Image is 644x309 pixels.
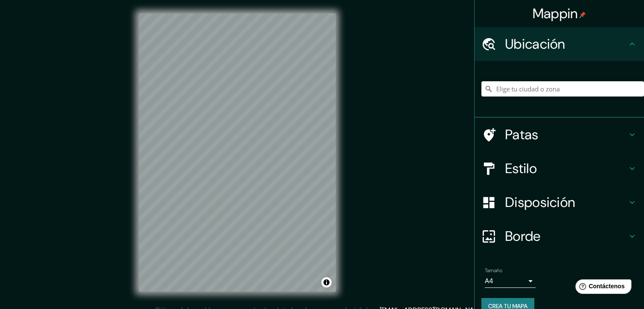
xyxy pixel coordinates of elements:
canvas: Mapa [139,14,336,292]
div: A4 [485,274,536,288]
font: Tamaño [485,267,502,274]
button: Activar o desactivar atribución [321,277,332,287]
img: pin-icon.png [579,11,586,18]
div: Patas [475,118,644,152]
font: Patas [505,126,539,143]
div: Estilo [475,152,644,185]
font: Ubicación [505,35,565,53]
font: A4 [485,276,493,285]
font: Borde [505,227,541,245]
iframe: Lanzador de widgets de ayuda [569,276,635,300]
font: Mappin [533,5,578,22]
font: Disposición [505,193,575,211]
input: Elige tu ciudad o zona [481,81,644,97]
div: Disposición [475,185,644,219]
div: Borde [475,219,644,253]
div: Ubicación [475,27,644,61]
font: Estilo [505,160,537,177]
